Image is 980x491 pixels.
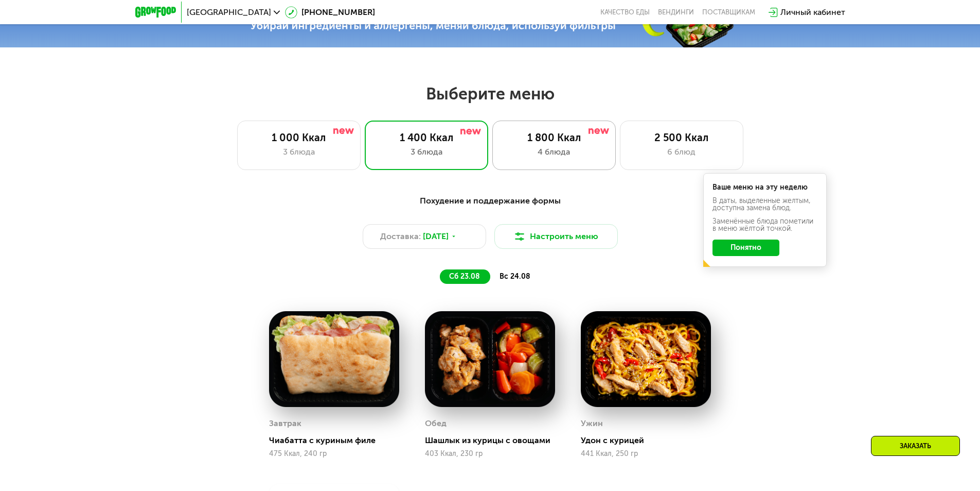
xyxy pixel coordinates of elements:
[269,435,407,446] div: Чиабатта с куриным филе
[248,146,350,158] div: 3 блюда
[503,131,605,144] div: 1 800 Ккал
[186,195,795,208] div: Похудение и поддержание формы
[600,8,650,16] a: Качество еды
[871,436,960,456] div: Заказать
[712,197,817,212] div: В даты, выделенные желтым, доступна замена блюд.
[581,435,719,446] div: Удон с курицей
[581,450,711,458] div: 441 Ккал, 250 гр
[503,146,605,158] div: 4 блюда
[425,450,555,458] div: 403 Ккал, 230 гр
[423,230,449,243] span: [DATE]
[376,131,477,144] div: 1 400 Ккал
[269,450,399,458] div: 475 Ккал, 240 гр
[425,435,563,446] div: Шашлык из курицы с овощами
[581,416,603,431] div: Ужин
[658,8,694,16] a: Вендинги
[712,184,817,191] div: Ваше меню на эту неделю
[269,416,301,431] div: Завтрак
[425,416,447,431] div: Обед
[449,272,480,281] span: сб 23.08
[380,230,421,243] span: Доставка:
[631,146,733,158] div: 6 блюд
[702,8,755,16] div: поставщикам
[494,224,618,249] button: Настроить меню
[285,6,375,19] a: [PHONE_NUMBER]
[248,131,350,144] div: 1 000 Ккал
[33,83,947,104] h2: Выберите меню
[712,240,779,256] button: Понятно
[712,218,817,232] div: Заменённые блюда пометили в меню жёлтой точкой.
[187,8,271,16] span: [GEOGRAPHIC_DATA]
[631,131,733,144] div: 2 500 Ккал
[780,6,845,19] div: Личный кабинет
[376,146,477,158] div: 3 блюда
[500,272,530,281] span: вс 24.08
